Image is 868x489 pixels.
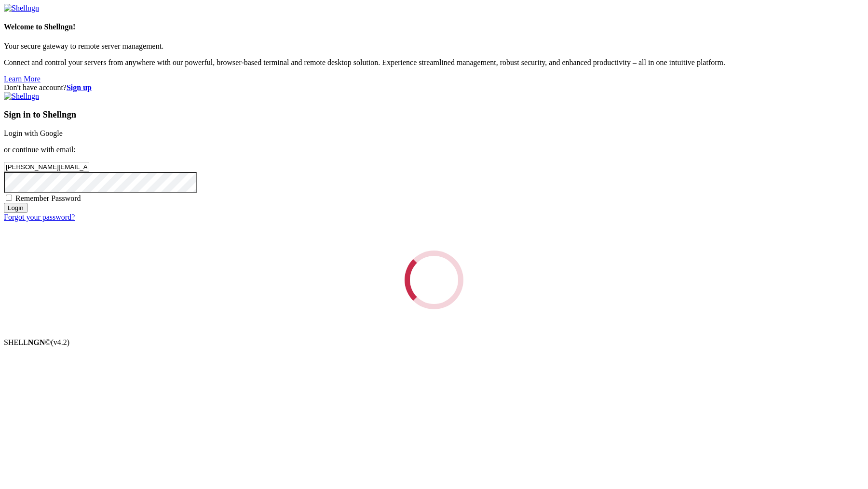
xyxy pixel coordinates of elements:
div: Don't have account? [4,83,864,92]
input: Email address [4,162,89,172]
span: 4.2.0 [51,338,70,346]
input: Login [4,203,27,213]
span: SHELL © [4,338,69,346]
h3: Sign in to Shellngn [4,109,864,120]
input: Remember Password [6,195,12,201]
a: Forgot your password? [4,213,75,221]
div: Loading... [403,249,465,311]
a: Login with Google [4,129,63,137]
img: Shellngn [4,4,39,13]
a: Sign up [67,83,92,92]
p: Your secure gateway to remote server management. [4,42,864,51]
span: Remember Password [15,194,81,202]
a: Learn More [4,75,41,83]
h4: Welcome to Shellngn! [4,23,864,31]
p: Connect and control your servers from anywhere with our powerful, browser-based terminal and remo... [4,58,864,67]
img: Shellngn [4,92,39,101]
p: or continue with email: [4,145,864,154]
b: NGN [28,338,45,346]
